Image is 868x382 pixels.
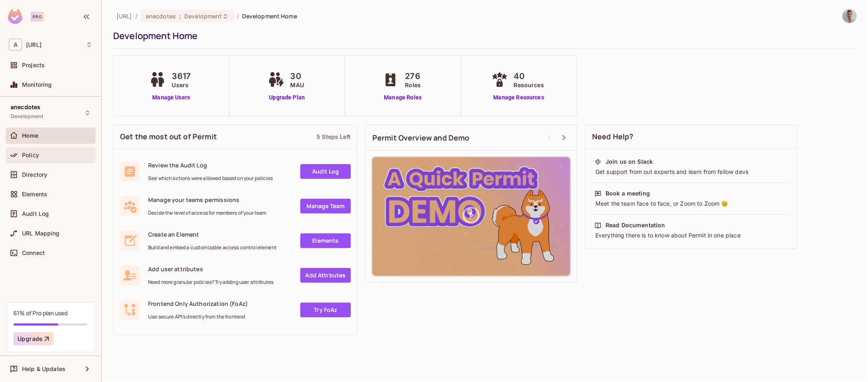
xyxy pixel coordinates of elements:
[13,309,68,317] div: 61% of Pro plan used
[148,196,267,204] span: Manage your teams permissions
[405,81,421,89] span: Roles
[300,199,351,213] a: Manage Team
[148,265,273,273] span: Add user attributes
[113,30,853,42] div: Development Home
[11,113,44,120] span: Development
[147,93,195,102] a: Manage Users
[148,300,248,307] span: Frontend Only Authorization (FoAz)
[372,133,470,143] span: Permit Overview and Demo
[8,9,22,24] img: SReyMgAAAABJRU5ErkJggg==
[184,12,222,20] span: Development
[148,231,277,238] span: Create an Element
[22,62,45,68] span: Projects
[148,314,248,320] span: Use secure API's directly from the frontend
[148,279,273,285] span: Need more granular policies? Try adding user attributes
[266,93,308,102] a: Upgrade Plan
[22,211,49,217] span: Audit Log
[317,133,350,141] div: 5 Steps Left
[148,210,267,216] span: Decide the level of access for members of your team
[592,132,634,142] span: Need Help?
[116,12,132,20] span: the active workspace
[300,164,351,179] a: Audit Log
[595,168,787,176] div: Get support from out experts and learn from fellow devs
[148,161,273,169] span: Review the Audit Log
[120,132,217,142] span: Get the most out of Permit
[606,189,650,198] div: Book a meeting
[514,70,544,82] span: 40
[22,230,60,237] span: URL Mapping
[405,70,421,82] span: 276
[595,231,787,239] div: Everything there is to know about Permit in one place
[291,81,304,89] span: MAU
[595,200,787,208] div: Meet the team face to face, or Zoom to Zoom 😉
[22,81,52,88] span: Monitoring
[179,13,181,20] span: :
[843,9,856,23] img: Jordan Hury
[9,39,22,50] span: A
[22,366,66,372] span: Help & Updates
[26,42,42,48] span: Workspace: anecdotes.ai
[300,268,351,283] a: Add Attrbutes
[22,191,47,198] span: Elements
[31,12,44,22] div: Pro
[291,70,304,82] span: 30
[237,12,239,20] li: /
[606,158,653,166] div: Join us on Slack
[380,93,425,102] a: Manage Roles
[22,250,45,256] span: Connect
[11,104,40,110] span: anecdotes
[146,12,176,20] span: anecdotes
[242,12,297,20] span: Development Home
[606,221,665,229] div: Read Documentation
[148,244,277,251] span: Build and embed a customizable access control element
[22,171,47,178] span: Directory
[136,12,138,20] li: /
[300,303,351,317] a: Try FoAz
[22,152,39,158] span: Policy
[22,132,39,139] span: Home
[490,93,548,102] a: Manage Resources
[148,175,273,182] span: See which actions were allowed based on your policies
[172,70,191,82] span: 3617
[13,332,53,345] button: Upgrade
[514,81,544,89] span: Resources
[300,233,351,248] a: Elements
[172,81,191,89] span: Users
